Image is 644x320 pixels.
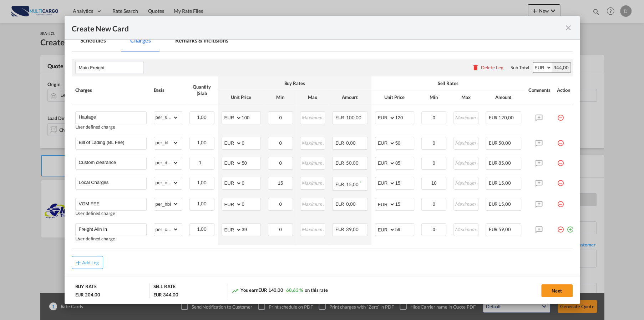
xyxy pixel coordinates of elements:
input: Leg Name [79,62,143,73]
div: Basis [154,87,182,93]
span: EUR [335,226,345,232]
div: Quantity | Slab [189,84,214,96]
input: Maximum Amount [454,137,478,148]
input: 120 [395,112,414,122]
span: EUR [489,140,498,146]
md-icon: icon-delete [472,64,479,71]
span: EUR [335,160,345,166]
select: per_shipment [154,112,178,123]
div: Buy Rates [222,80,368,86]
md-input-container: Bill of Lading (BL Fee) [76,137,146,148]
md-input-container: Local Charges [76,177,146,188]
div: BUY RATE [75,283,97,291]
md-icon: icon-minus-circle-outline red-400-fg pt-7 [557,223,564,230]
th: Min [264,90,296,104]
input: Maximum Amount [454,177,478,188]
div: You earn on this rate [232,287,328,294]
input: Minimum Amount [422,137,446,148]
input: Maximum Amount [454,224,478,234]
span: EUR [335,201,345,207]
span: 15,00 [346,181,359,187]
div: Charges [75,87,147,93]
input: 39 [242,224,260,234]
input: Maximum Amount [454,198,478,209]
input: 15 [395,177,414,188]
md-icon: icon-minus-circle-outline red-400-fg pt-7 [557,157,564,164]
input: Minimum Amount [422,112,446,122]
div: 344,00 [552,62,570,72]
span: 1,00 [197,140,207,145]
span: EUR [335,181,345,187]
span: 1,00 [197,114,207,120]
span: 1,00 [197,201,207,206]
input: Maximum Amount [301,157,325,168]
th: Min [418,90,450,104]
div: EUR 204,00 [75,291,100,298]
input: 50 [395,137,414,148]
md-icon: icon-minus-circle-outline red-400-fg pt-7 [557,177,564,184]
span: 0,00 [346,201,356,207]
md-tab-item: Schedules [72,32,115,51]
span: 50,00 [346,160,359,166]
input: Charge Name [79,198,146,209]
md-icon: icon-plus md-link-fg s20 [75,259,82,266]
span: EUR [489,115,498,120]
input: Minimum Amount [269,177,293,188]
input: Charge Name [79,224,146,234]
md-icon: icon-minus-circle-outline red-400-fg pt-7 [557,111,564,119]
span: 85,00 [498,160,511,166]
md-input-container: Custom clearance [76,157,146,168]
md-input-container: Haulage [76,112,146,122]
input: Maximum Amount [301,112,325,122]
th: Max [296,90,329,104]
input: 0 [242,177,260,188]
input: Minimum Amount [422,198,446,209]
md-icon: icon-plus-circle-outline green-400-fg [567,223,574,230]
th: Amount [482,90,525,104]
span: 100,00 [346,115,361,120]
select: per_cbm [154,224,178,235]
input: Minimum Amount [422,177,446,188]
span: 1,00 [197,180,207,185]
div: SELL RATE [153,283,176,291]
span: EUR [489,226,498,232]
div: User defined charge [75,211,147,216]
input: Charge Name [79,177,146,188]
input: 85 [395,157,414,168]
th: Unit Price [218,90,264,104]
span: 68,63 % [286,287,303,293]
div: Create New Card [72,23,564,32]
span: EUR 140,00 [258,287,283,293]
input: 15 [395,198,414,209]
input: Charge Name [79,112,146,122]
md-dialog: Create New Card ... [65,16,580,304]
select: per_document [154,157,178,169]
input: 0 [242,198,260,209]
md-pagination-wrapper: Use the left and right arrow keys to navigate between tabs [72,32,244,51]
md-tab-item: Remarks & Inclusions [167,32,237,51]
input: 59 [395,224,414,234]
div: Delete Leg [481,65,503,70]
div: Add Leg [82,260,99,265]
input: Minimum Amount [422,224,446,234]
input: Maximum Amount [301,224,325,234]
span: 1,00 [197,226,207,232]
md-icon: icon-trending-up [232,287,239,294]
input: 0 [242,137,260,148]
button: Add Leg [72,256,103,269]
input: Maximum Amount [301,177,325,188]
span: 39,00 [346,226,359,232]
th: Unit Price [371,90,418,104]
select: per_cbm [154,177,178,189]
th: Amount [329,90,371,104]
input: Maximum Amount [301,137,325,148]
div: Sub Total [511,64,529,71]
input: Maximum Amount [454,112,478,122]
md-input-container: Freight Alln In [76,224,146,234]
input: Charge Name [79,137,146,148]
md-icon: icon-close fg-AAA8AD m-0 pointer [564,24,573,32]
button: Delete Leg [472,65,503,70]
span: EUR [489,160,498,166]
th: Action [553,76,577,104]
select: per_hbl [154,198,178,210]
